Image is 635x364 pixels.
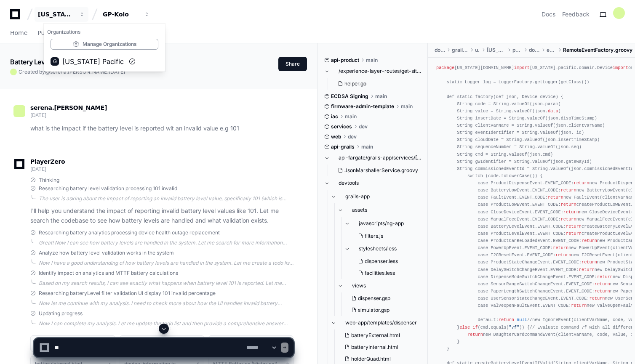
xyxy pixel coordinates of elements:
[436,65,454,70] span: package
[345,319,417,326] span: web-app/templates/dispenser
[517,317,527,322] span: null
[352,282,366,289] span: views
[435,47,445,53] span: domain
[30,112,46,118] span: [DATE]
[334,165,418,176] button: JsonMarshallerService.groovy
[324,151,422,165] button: api-fargate/grails-app/services/[US_STATE]/[GEOGRAPHIC_DATA]/api
[109,69,125,75] span: [DATE]
[475,47,480,53] span: utils
[39,195,293,202] div: The user is asking about the impact of reporting an invalid battery level value, specifically 101...
[39,300,293,307] div: Now let me continue with my analysis. I need to check more about how the UI handles invalid batte...
[561,217,576,222] span: return
[37,24,77,43] a: Pull Requests
[50,69,109,75] span: serena.[PERSON_NAME]
[339,68,422,74] span: /experience-layer-routes/get-site-status/business/helper
[548,109,558,114] span: data
[359,245,397,252] span: stylesheets/less
[338,203,424,217] button: assets
[613,65,628,70] span: import
[487,47,506,53] span: [US_STATE]
[331,133,341,140] span: web
[51,39,158,50] a: Manage Organizations
[30,159,65,164] span: PlayerZero
[39,250,174,256] span: Analyze how battery level validation works in the system
[348,304,419,316] button: simulator.gsp
[579,267,595,272] span: return
[553,245,568,250] span: return
[548,195,563,200] span: return
[278,57,307,71] button: Share
[561,188,576,193] span: return
[452,47,468,53] span: grails-app
[355,267,419,279] button: facilities.less
[324,176,422,190] button: devtools
[39,177,59,183] span: Thinking
[344,242,424,255] button: stylesheets/less
[39,185,177,192] span: Researching battery level validation processing 101 invalid
[348,292,419,304] button: dispenser.gsp
[345,113,357,120] span: main
[365,233,383,239] span: filters.js
[365,258,398,265] span: dispenser.less
[38,10,74,19] div: [US_STATE] Pacific
[62,56,124,66] span: [US_STATE] Pacific
[344,80,366,87] span: helper.go
[595,289,610,294] span: return
[30,124,293,133] p: what is the impact if the battery level is reported wit an invalid value e.g 101
[359,220,404,227] span: javascripts/ng-app
[574,181,590,186] span: return
[331,123,352,130] span: services
[358,307,390,314] span: simulator.gsp
[331,103,394,110] span: firmware-admin-template
[44,25,165,39] h1: Organizations
[365,270,395,276] span: facilities.less
[45,69,50,75] span: @
[39,280,293,287] div: Based on my search results, I can see exactly what happens when battery level 101 is reported. Le...
[512,47,522,53] span: pacific
[366,57,378,64] span: main
[358,295,390,302] span: dispenser.gsp
[566,224,582,229] span: return
[597,274,613,279] span: return
[582,238,597,243] span: return
[547,47,556,53] span: events
[331,190,424,203] button: grails-app
[359,123,368,130] span: dev
[30,104,107,111] span: serena.[PERSON_NAME]
[99,7,153,22] button: GP-Kolo
[344,167,418,174] span: JsonMarshallerService.groovy
[39,270,178,276] span: Identify impact on analytics and MTTF battery calculations
[566,231,582,236] span: return
[39,290,216,297] span: Researching batteryLevel filter validation UI display 101 invalid percentage
[499,317,514,322] span: return
[401,103,413,110] span: main
[542,10,555,19] a: Docs
[10,30,27,35] span: Home
[331,143,355,150] span: api-grails
[331,57,359,64] span: api-product
[555,252,571,258] span: return
[39,239,293,246] div: Great! Now I can see how battery levels are handled in the system. Let me search for more informa...
[51,57,59,66] div: G
[582,260,597,265] span: return
[30,206,293,226] p: I'll help you understand the impact of reporting invalid battery level values like 101. Let me se...
[348,133,357,140] span: dev
[355,255,419,267] button: dispenser.less
[361,143,373,150] span: main
[103,10,139,19] div: GP-Kolo
[571,303,587,308] span: return
[331,316,424,329] button: web-app/templates/dispenser
[39,229,220,236] span: Researching battery analytics processing device health outage replacement
[39,310,83,317] span: Updating progress
[561,202,576,207] span: return
[563,47,632,53] span: RemoteEventFactory.groovy
[35,7,88,22] button: [US_STATE] Pacific
[562,10,590,19] button: Feedback
[39,320,293,327] div: Now I can complete my analysis. Let me update the todo list and then provide a comprehensive answ...
[352,207,367,213] span: assets
[30,166,46,172] span: [DATE]
[334,78,416,90] button: helper.go
[345,193,370,200] span: grails-app
[563,210,579,215] span: return
[44,24,165,72] div: [US_STATE] Pacific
